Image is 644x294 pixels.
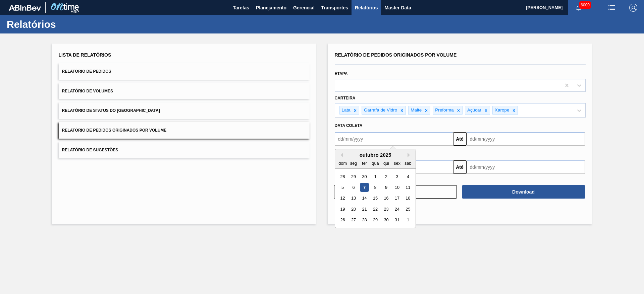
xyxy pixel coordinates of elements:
div: Choose terça-feira, 30 de setembro de 2025 [360,172,369,181]
div: Choose quarta-feira, 8 de outubro de 2025 [371,183,380,192]
button: Notificações [568,3,589,12]
div: Choose segunda-feira, 29 de setembro de 2025 [349,172,358,181]
label: Carteira [335,96,356,100]
div: Choose segunda-feira, 20 de outubro de 2025 [349,205,358,214]
span: Lista de Relatórios [59,52,111,58]
span: Gerencial [293,4,315,12]
div: Choose quarta-feira, 29 de outubro de 2025 [371,216,380,225]
div: Choose terça-feira, 14 de outubro de 2025 [360,194,369,203]
div: Choose sábado, 18 de outubro de 2025 [403,194,412,203]
input: dd/mm/yyyy [335,132,453,146]
div: sab [403,159,412,168]
div: Choose sábado, 4 de outubro de 2025 [403,172,412,181]
span: Relatório de Pedidos [62,69,111,74]
div: sex [392,159,401,168]
button: Next Month [408,153,412,157]
div: Açúcar [465,106,482,115]
div: Choose sexta-feira, 24 de outubro de 2025 [392,205,401,214]
div: Choose sábado, 1 de novembro de 2025 [403,216,412,225]
span: 6000 [579,1,591,9]
button: Até [453,160,467,174]
div: qua [371,159,380,168]
button: Relatório de Pedidos Originados por Volume [59,122,310,139]
button: Relatório de Sugestões [59,142,310,158]
div: Choose quarta-feira, 1 de outubro de 2025 [371,172,380,181]
span: Relatórios [355,4,378,12]
button: Relatório de Status do [GEOGRAPHIC_DATA] [59,102,310,119]
img: userActions [608,4,616,12]
span: Master Data [384,4,411,12]
div: Choose domingo, 19 de outubro de 2025 [338,205,347,214]
div: Choose terça-feira, 28 de outubro de 2025 [360,216,369,225]
div: Choose domingo, 5 de outubro de 2025 [338,183,347,192]
input: dd/mm/yyyy [467,132,585,146]
span: Relatório de Sugestões [62,148,118,152]
button: Previous Month [338,153,343,157]
button: Download [462,185,585,199]
div: Choose terça-feira, 7 de outubro de 2025 [360,183,369,192]
div: dom [338,159,347,168]
button: Relatório de Volumes [59,83,310,99]
div: Choose segunda-feira, 27 de outubro de 2025 [349,216,358,225]
span: Relatório de Volumes [62,89,113,93]
span: Relatório de Status do [GEOGRAPHIC_DATA] [62,108,160,113]
input: dd/mm/yyyy [467,160,585,174]
div: Choose quinta-feira, 30 de outubro de 2025 [381,216,390,225]
div: seg [349,159,358,168]
div: Choose quarta-feira, 22 de outubro de 2025 [371,205,380,214]
button: Relatório de Pedidos [59,63,310,80]
div: Choose quinta-feira, 23 de outubro de 2025 [381,205,390,214]
div: Choose sexta-feira, 3 de outubro de 2025 [392,172,401,181]
div: Choose domingo, 28 de setembro de 2025 [338,172,347,181]
div: Choose segunda-feira, 13 de outubro de 2025 [349,194,358,203]
div: Choose quinta-feira, 16 de outubro de 2025 [381,194,390,203]
div: Choose domingo, 26 de outubro de 2025 [338,216,347,225]
div: Choose sexta-feira, 17 de outubro de 2025 [392,194,401,203]
div: Malte [409,106,423,115]
div: Choose quinta-feira, 2 de outubro de 2025 [381,172,390,181]
img: Logout [629,4,637,12]
div: Choose sábado, 25 de outubro de 2025 [403,205,412,214]
div: Choose sábado, 11 de outubro de 2025 [403,183,412,192]
button: Até [453,132,467,146]
div: month 2025-10 [337,171,413,225]
span: Relatório de Pedidos Originados por Volume [335,52,457,58]
div: Xarope [493,106,511,115]
div: Choose segunda-feira, 6 de outubro de 2025 [349,183,358,192]
h1: Relatórios [7,20,126,28]
div: ter [360,159,369,168]
div: Choose quarta-feira, 15 de outubro de 2025 [371,194,380,203]
span: Planejamento [256,4,286,12]
button: Limpar [334,185,457,199]
span: Data coleta [335,123,363,128]
img: TNhmsLtSVTkK8tSr43FrP2fwEKptu5GPRR3wAAAABJRU5ErkJggg== [9,5,41,11]
span: Transportes [321,4,348,12]
label: Etapa [335,71,348,76]
span: Relatório de Pedidos Originados por Volume [62,128,167,133]
div: Choose domingo, 12 de outubro de 2025 [338,194,347,203]
div: Choose quinta-feira, 9 de outubro de 2025 [381,183,390,192]
div: Choose terça-feira, 21 de outubro de 2025 [360,205,369,214]
div: outubro 2025 [335,152,416,158]
span: Tarefas [233,4,249,12]
div: Garrafa de Vidro [362,106,398,115]
div: qui [381,159,390,168]
div: Lata [340,106,352,115]
div: Preforma [433,106,455,115]
div: Choose sexta-feira, 10 de outubro de 2025 [392,183,401,192]
div: Choose sexta-feira, 31 de outubro de 2025 [392,216,401,225]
